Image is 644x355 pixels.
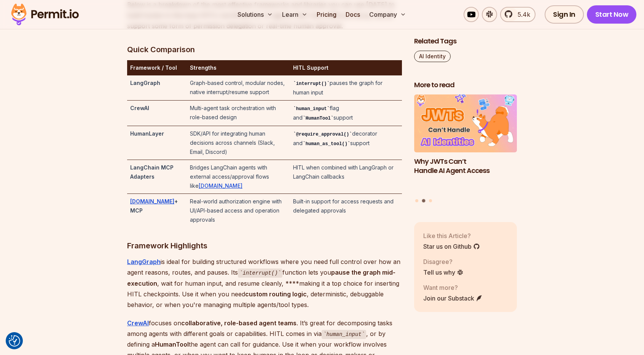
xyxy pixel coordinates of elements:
a: [DOMAIN_NAME] [130,198,174,205]
h3: Quick Comparison [127,43,402,56]
a: Tell us why [423,267,464,277]
img: Permit logo [8,2,82,27]
strong: custom routing logic [245,290,307,298]
button: Solutions [234,7,276,22]
h2: Related Tags [414,37,517,46]
p: Want more? [423,283,483,292]
a: Star us on Github [423,241,480,251]
th: Framework / Tool [127,60,187,75]
td: pauses the graph for human input [290,75,402,101]
td: Bridges LangChain agents with external access/approval flows like [187,160,290,194]
code: human_input [322,330,366,339]
p: Disagree? [423,257,464,266]
a: LangGraph [127,258,161,265]
td: Real-world authorization engine with UI/API-based access and operation approvals [187,194,290,228]
span: 5.4k [513,10,530,19]
th: Strengths [187,60,290,75]
a: Why JWTs Can’t Handle AI Agent AccessWhy JWTs Can’t Handle AI Agent Access [414,94,517,195]
td: HITL when combined with LangGraph or LangChain callbacks [290,160,402,194]
h2: More to read [414,80,517,90]
strong: LangGraph [130,80,160,86]
td: flag and support [290,101,402,126]
code: HumanTool [303,116,333,121]
td: Graph-based control, modular nodes, native interrupt/resume support [187,75,290,101]
code: human_as_tool() [303,141,350,147]
button: Learn [279,7,311,22]
td: Built-in support for access requests and delegated approvals [290,194,402,228]
a: Docs [343,7,363,22]
div: Posts [414,94,517,204]
code: human_input [293,106,330,112]
a: [DOMAIN_NAME] [199,182,242,189]
button: Go to slide 2 [422,199,426,203]
button: Consent Preferences [9,335,20,347]
button: Company [366,7,409,22]
button: Go to slide 1 [415,199,418,202]
p: Like this Article? [423,231,480,240]
li: 2 of 3 [414,94,517,195]
a: AI Identity [414,51,451,62]
strong: collaborative, role-based agent teams [181,319,296,327]
strong: HumanLayer [130,130,164,137]
img: Why JWTs Can’t Handle AI Agent Access [414,94,517,152]
strong: pause the graph mid-execution [127,269,395,287]
code: interrupt() [238,269,282,278]
a: Start Now [587,5,637,24]
p: is ideal for building structured workflows where you need full control over how an agent reasons,... [127,256,402,310]
img: Revisit consent button [9,335,20,347]
h3: Framework Highlights [127,240,402,252]
td: SDK/API for integrating human decisions across channels (Slack, Email, Discord) [187,126,290,160]
a: Join our Substack [423,293,483,302]
td: Multi-agent task orchestration with role-based design [187,101,290,126]
strong: CrewAI [130,105,149,111]
button: Go to slide 3 [429,199,432,202]
code: @require_approval() [293,132,352,137]
code: interrupt() [293,81,330,86]
td: decorator and support [290,126,402,160]
h3: Why JWTs Can’t Handle AI Agent Access [414,157,517,176]
a: 5.4k [500,7,536,22]
strong: LangChain MCP Adapters [130,164,174,180]
strong: HumanTool [155,341,189,348]
a: Pricing [314,7,340,22]
a: CrewAI [127,319,149,327]
a: Sign In [545,5,584,24]
th: HITL Support [290,60,402,75]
